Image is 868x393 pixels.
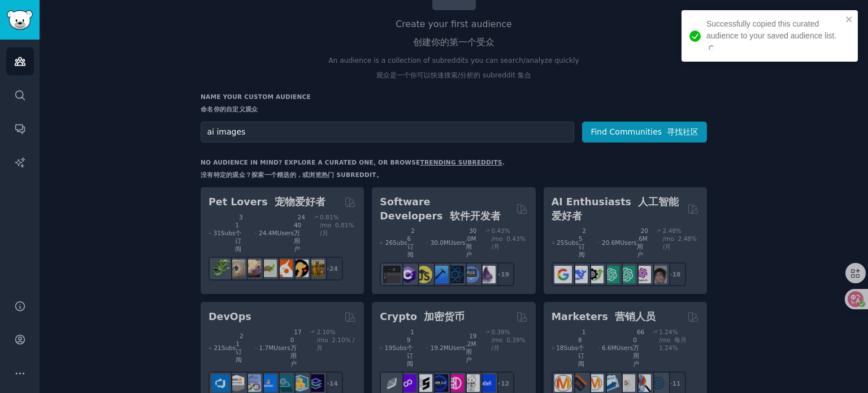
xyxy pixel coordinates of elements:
img: GummySearch logo [7,10,33,30]
p: An audience is a collection of subreddits you can search/analyze quickly [201,56,707,85]
input: Pick a short name, like "Digital Marketers" or "Movie-Goers" [201,122,574,142]
a: trending subreddits [420,159,502,166]
h3: Name your custom audience [201,93,707,118]
font: 命名你的自定义观众 [201,106,258,113]
font: 没有特定的观众？探索一个精选的，或浏览热门 subreddit。 [201,171,383,178]
div: Successfully copied this curated audience to your saved audience list. [706,18,842,54]
button: Find Communities 寻找社区 [582,122,707,142]
font: 寻找社区 [667,127,698,136]
h2: Create your first audience [201,18,707,54]
font: 观众是一个你可以快速搜索/分析的 subreddit 集合 [376,71,531,79]
font: 创建你的第一个受众 [413,37,494,47]
div: No audience in mind? Explore a curated one, or browse . [201,158,505,183]
button: close [845,15,853,24]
